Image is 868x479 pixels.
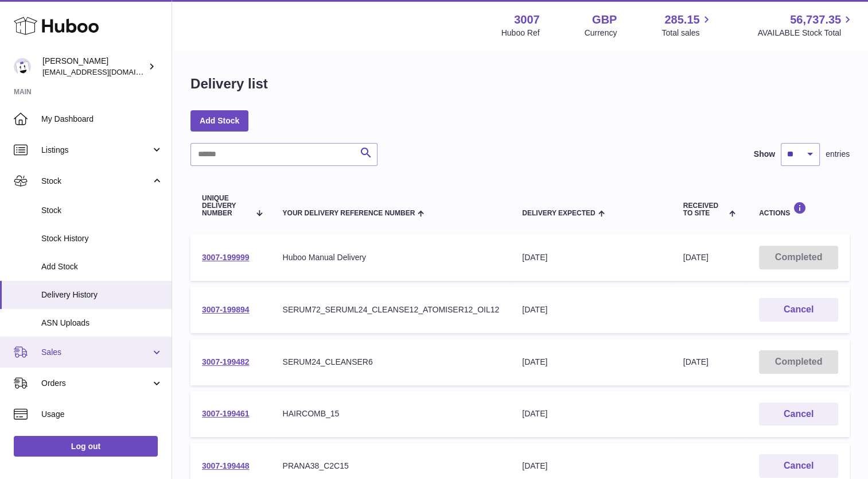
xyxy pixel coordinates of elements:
span: [DATE] [683,357,709,366]
button: Cancel [759,403,838,426]
div: SERUM24_CLEANSER6 [283,357,500,368]
span: [DATE] [683,253,709,262]
span: Orders [41,378,151,389]
a: 3007-199999 [202,253,250,262]
span: [EMAIL_ADDRESS][DOMAIN_NAME] [42,67,169,76]
div: SERUM72_SERUML24_CLEANSE12_ATOMISER12_OIL12 [283,304,500,315]
span: Your Delivery Reference Number [283,210,415,217]
span: Total sales [661,28,713,38]
div: [DATE] [522,252,660,263]
a: Add Stock [190,110,248,131]
label: Show [754,149,775,160]
span: My Dashboard [41,114,163,125]
span: AVAILABLE Stock Total [757,28,854,38]
span: Usage [41,409,163,420]
h1: Delivery list [190,75,268,93]
span: Listings [41,145,151,156]
span: Stock [41,176,151,187]
div: [DATE] [522,304,660,315]
span: 56,737.35 [790,12,841,28]
a: 3007-199461 [202,409,250,418]
strong: 3007 [514,12,540,28]
img: bevmay@maysama.com [14,58,31,75]
div: [DATE] [522,461,660,472]
span: Delivery History [41,289,163,300]
span: 285.15 [664,12,699,28]
a: 3007-199894 [202,305,250,314]
a: 3007-199482 [202,357,250,366]
div: HAIRCOMB_15 [283,408,500,419]
span: Received to Site [683,202,726,217]
span: ASN Uploads [41,318,163,329]
a: Log out [14,436,158,457]
div: [PERSON_NAME] [42,56,146,78]
div: Currency [585,28,617,38]
a: 285.15 Total sales [661,12,713,38]
strong: GBP [592,12,617,28]
span: Stock History [41,233,163,244]
div: [DATE] [522,357,660,368]
a: 3007-199448 [202,461,250,470]
button: Cancel [759,454,838,478]
span: Unique Delivery Number [202,195,250,218]
div: Actions [759,202,838,217]
span: Delivery Expected [522,210,595,217]
a: 56,737.35 AVAILABLE Stock Total [757,12,854,38]
span: entries [826,149,850,160]
div: Huboo Manual Delivery [283,252,500,263]
span: Sales [41,347,151,358]
div: PRANA38_C2C15 [283,461,500,472]
span: Add Stock [41,261,163,272]
div: [DATE] [522,408,660,419]
button: Cancel [759,298,838,322]
div: Huboo Ref [501,28,540,38]
span: Stock [41,205,163,216]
